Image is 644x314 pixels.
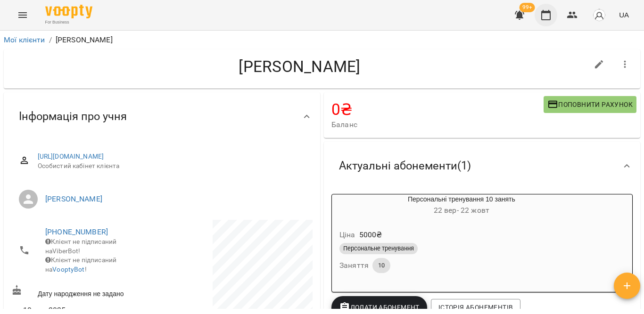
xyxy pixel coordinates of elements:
span: Інформація про учня [19,109,127,124]
span: Актуальні абонементи ( 1 ) [339,159,471,173]
h6: Ціна [339,228,355,242]
li: / [49,34,52,46]
span: 22 вер - 22 жовт [434,206,489,215]
span: 10 [372,261,390,270]
p: 5000 ₴ [359,229,382,241]
div: Інформація про учня [4,92,320,141]
button: Menu [11,4,34,26]
button: UA [615,6,633,24]
span: Баланс [331,119,544,130]
span: UA [619,10,629,20]
div: Персональні тренування 10 занять [332,194,591,217]
h4: [PERSON_NAME] [11,57,588,76]
span: 99+ [520,3,535,12]
span: Поповнити рахунок [547,99,633,110]
button: Персональні тренування 10 занять22 вер- 22 жовтЦіна5000₴Персональне тренуванняЗаняття10 [332,194,591,284]
span: Історія абонементів [438,302,513,313]
img: avatar_s.png [593,8,606,22]
a: [PHONE_NUMBER] [45,227,108,236]
nav: breadcrumb [4,34,640,46]
a: VooptyBot [52,266,84,273]
div: Актуальні абонементи(1) [324,142,640,190]
a: [URL][DOMAIN_NAME] [38,153,104,160]
h6: Заняття [339,259,369,272]
span: Особистий кабінет клієнта [38,161,305,171]
span: For Business [45,19,92,25]
span: Додати Абонемент [339,302,420,313]
p: [PERSON_NAME] [56,34,113,46]
span: Клієнт не підписаний на ! [45,256,116,273]
div: Дату народження не задано [9,283,162,300]
button: Поповнити рахунок [544,96,636,113]
img: Voopty Logo [45,5,92,18]
span: Персональне тренування [339,244,418,253]
h4: 0 ₴ [331,100,544,119]
span: Клієнт не підписаний на ViberBot! [45,238,116,255]
a: [PERSON_NAME] [45,194,102,203]
a: Мої клієнти [4,35,45,44]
